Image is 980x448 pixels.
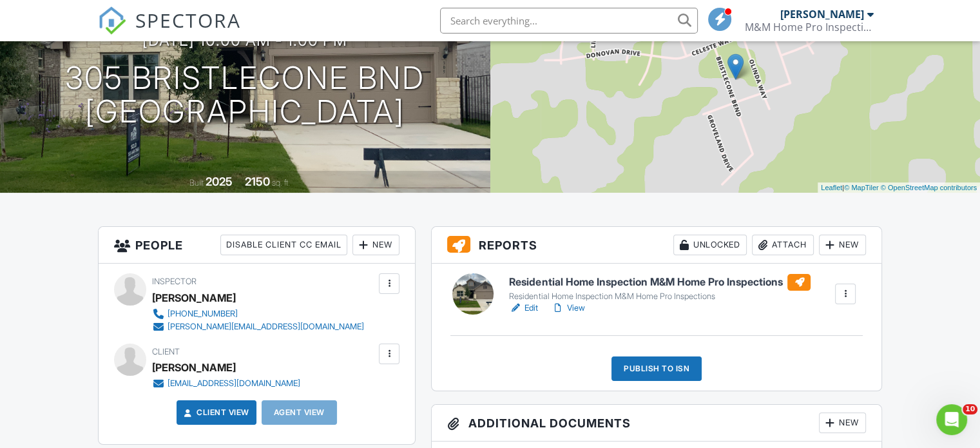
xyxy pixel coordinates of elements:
div: [PHONE_NUMBER] [168,309,238,319]
div: [PERSON_NAME] [152,358,236,377]
span: SPECTORA [135,6,241,34]
h6: Residential Home Inspection M&M Home Pro Inspections [509,274,811,291]
div: Publish to ISN [611,356,702,381]
a: [EMAIL_ADDRESS][DOMAIN_NAME] [152,377,300,390]
div: New [819,413,866,433]
div: 2150 [245,175,270,188]
div: New [819,235,866,255]
h3: People [99,227,415,264]
span: Inspector [152,277,197,286]
h1: 305 Bristlecone Bnd [GEOGRAPHIC_DATA] [65,61,425,130]
a: [PERSON_NAME][EMAIL_ADDRESS][DOMAIN_NAME] [152,320,364,333]
a: © MapTiler [844,184,879,191]
span: sq. ft. [272,178,290,188]
span: Client [152,347,180,356]
div: Attach [752,235,814,255]
div: Unlocked [673,235,747,255]
div: New [352,235,399,255]
div: 2025 [206,175,233,188]
span: 10 [963,404,977,414]
a: Leaflet [821,184,842,191]
a: Client View [181,406,249,419]
div: [EMAIL_ADDRESS][DOMAIN_NAME] [168,378,300,389]
div: [PERSON_NAME] [152,288,236,307]
h3: Reports [432,227,881,264]
div: [PERSON_NAME][EMAIL_ADDRESS][DOMAIN_NAME] [168,322,364,332]
h3: [DATE] 10:00 am - 1:00 pm [142,32,347,49]
div: | [818,182,980,193]
input: Search everything... [440,8,698,34]
a: Edit [509,302,538,315]
div: Residential Home Inspection M&M Home Pro Inspections [509,291,811,302]
a: [PHONE_NUMBER] [152,307,364,320]
a: SPECTORA [98,17,241,44]
div: M&M Home Pro Inspections, PLLC [745,21,874,34]
div: Disable Client CC Email [220,235,347,255]
a: View [551,302,584,315]
h3: Additional Documents [432,405,881,442]
img: The Best Home Inspection Software - Spectora [98,6,126,35]
span: Built [189,178,204,188]
a: © OpenStreetMap contributors [881,184,977,191]
iframe: Intercom live chat [936,404,967,435]
a: Residential Home Inspection M&M Home Pro Inspections Residential Home Inspection M&M Home Pro Ins... [509,274,811,302]
div: [PERSON_NAME] [780,8,864,21]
